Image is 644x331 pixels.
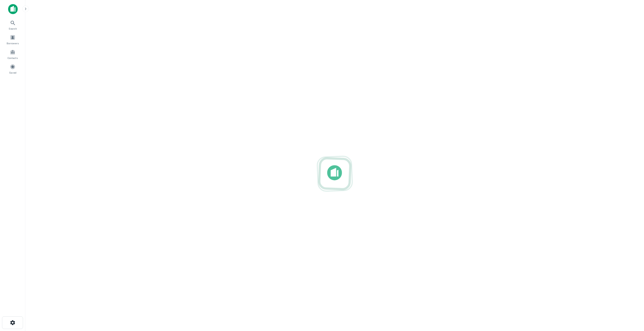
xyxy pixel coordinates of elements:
[7,41,19,45] span: Borrowers
[2,62,24,76] a: Saved
[2,33,24,46] a: Borrowers
[9,27,17,31] span: Search
[2,18,24,32] a: Search
[2,47,24,61] a: Contacts
[8,4,18,14] img: capitalize-icon.png
[9,71,16,75] span: Saved
[619,291,644,315] iframe: Chat Widget
[8,56,18,60] span: Contacts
